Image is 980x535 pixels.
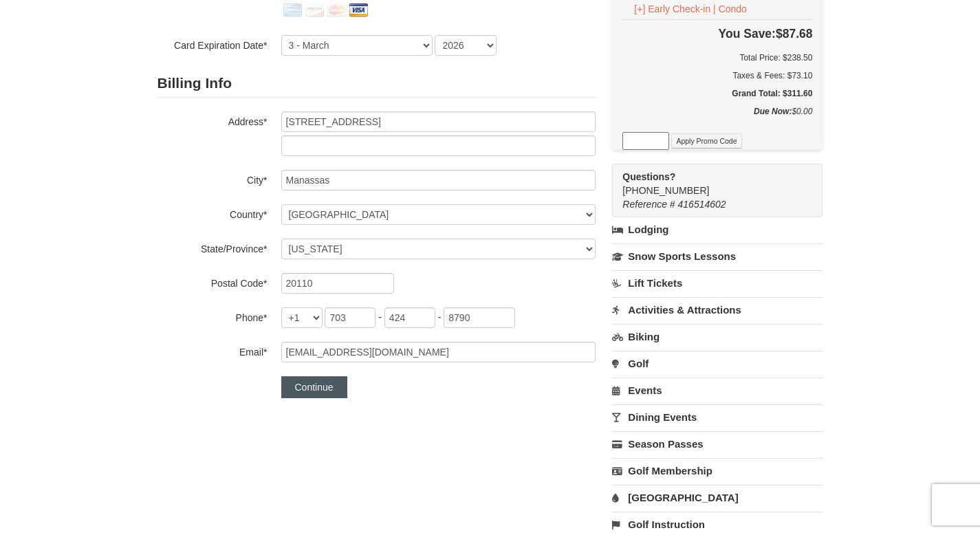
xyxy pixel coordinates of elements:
button: Continue [281,376,347,398]
div: $0.00 [622,105,812,132]
label: City* [157,170,268,187]
label: Phone* [157,307,268,325]
span: You Save: [719,27,776,41]
a: [GEOGRAPHIC_DATA] [612,485,823,510]
strong: Due Now: [754,107,792,116]
label: Email* [157,342,268,359]
input: Email [281,342,596,362]
a: Biking [612,324,823,349]
span: - [378,312,382,323]
div: Taxes & Fees: $73.10 [622,69,812,83]
input: Billing Info [281,111,596,132]
a: Golf Membership [612,458,823,483]
a: Dining Events [612,404,823,430]
a: Events [612,378,823,403]
a: Activities & Attractions [612,297,823,323]
button: Apply Promo Code [671,133,741,149]
label: Address* [157,111,268,129]
button: [+] Early Check-in | Condo [629,1,752,17]
label: Card Expiration Date* [157,35,268,52]
input: xxxx [444,307,515,328]
input: xxx [384,307,435,328]
a: Golf [612,351,823,376]
strong: Questions? [622,171,675,182]
a: Lodging [612,217,823,242]
input: City [281,170,596,190]
h6: Total Price: $238.50 [622,51,812,65]
span: - [438,312,442,323]
span: [PHONE_NUMBER] [622,170,798,196]
label: State/Province* [157,239,268,256]
a: Snow Sports Lessons [612,243,823,269]
a: Lift Tickets [612,270,823,296]
a: Season Passes [612,431,823,457]
label: Postal Code* [157,273,268,290]
h2: Billing Info [157,69,596,98]
h4: $87.68 [622,27,812,41]
h5: Grand Total: $311.60 [622,87,812,100]
span: 416514602 [678,199,726,210]
input: Postal Code [281,273,394,294]
span: Reference # [622,199,675,210]
label: Country* [157,204,268,221]
input: xxx [325,307,375,328]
